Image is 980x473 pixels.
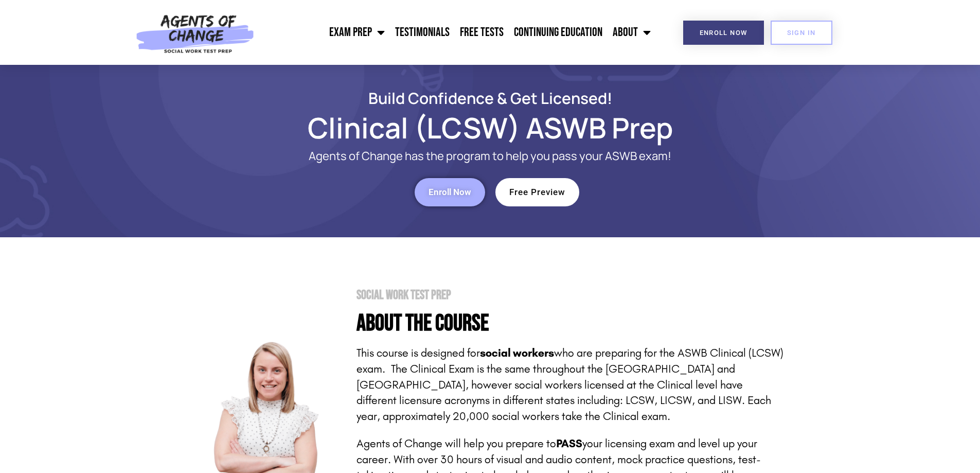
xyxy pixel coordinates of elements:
a: Free Tests [455,20,509,45]
a: About [608,20,656,45]
span: Enroll Now [700,29,747,36]
a: Testimonials [390,20,455,45]
p: Agents of Change has the program to help you pass your ASWB exam! [238,150,742,163]
strong: social workers [480,346,554,360]
a: SIGN IN [771,21,832,45]
a: Enroll Now [683,21,764,45]
span: Free Preview [509,188,565,197]
span: Enroll Now [429,188,471,197]
p: This course is designed for who are preparing for the ASWB Clinical (LCSW) exam. The Clinical Exa... [357,345,783,425]
h2: Build Confidence & Get Licensed! [197,91,783,106]
a: Enroll Now [415,178,485,206]
h2: Social Work Test Prep [357,289,783,302]
a: Exam Prep [324,20,390,45]
h1: Clinical (LCSW) ASWB Prep [197,116,783,139]
nav: Menu [260,20,656,45]
h4: About the Course [357,312,783,335]
a: Free Preview [495,178,579,206]
a: Continuing Education [509,20,608,45]
strong: PASS [556,437,582,450]
span: SIGN IN [787,29,816,36]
